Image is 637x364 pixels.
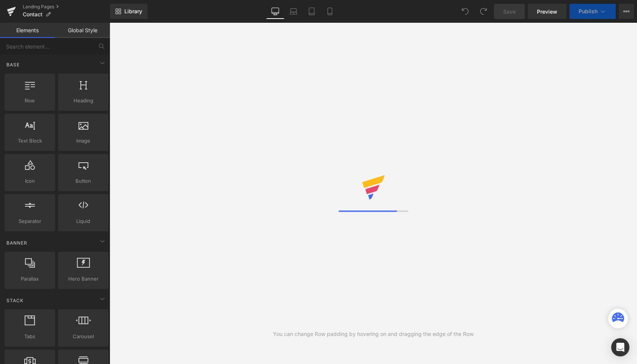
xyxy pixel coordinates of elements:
span: Preview [537,8,557,16]
a: Global Style [55,23,110,38]
span: Image [60,137,106,145]
span: Publish [579,8,598,14]
span: Hero Banner [60,275,106,283]
span: Stack [6,297,24,304]
span: Base [6,61,20,68]
span: Text Block [7,137,53,145]
span: Banner [6,239,28,246]
span: Button [60,177,106,185]
a: New Library [110,4,147,19]
span: Save [503,8,516,16]
a: Desktop [266,4,284,19]
a: Tablet [303,4,321,19]
span: Contact [23,11,42,17]
a: Laptop [284,4,303,19]
span: Icon [7,177,53,185]
span: Library [124,8,142,15]
a: Mobile [321,4,339,19]
a: Preview [528,4,566,19]
div: Open Intercom Messenger [611,338,629,356]
span: Tabs [7,333,53,340]
a: Landing Pages [23,4,110,10]
button: Undo [458,4,473,19]
span: Carousel [60,333,106,340]
button: Redo [476,4,491,19]
button: Publish [570,4,616,19]
button: More [619,4,634,19]
span: Row [7,97,53,105]
span: Separator [7,217,53,225]
span: Liquid [60,217,106,225]
div: You can change Row padding by hovering on and dragging the edge of the Row [273,330,474,338]
span: Heading [60,97,106,105]
span: Parallax [7,275,53,283]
